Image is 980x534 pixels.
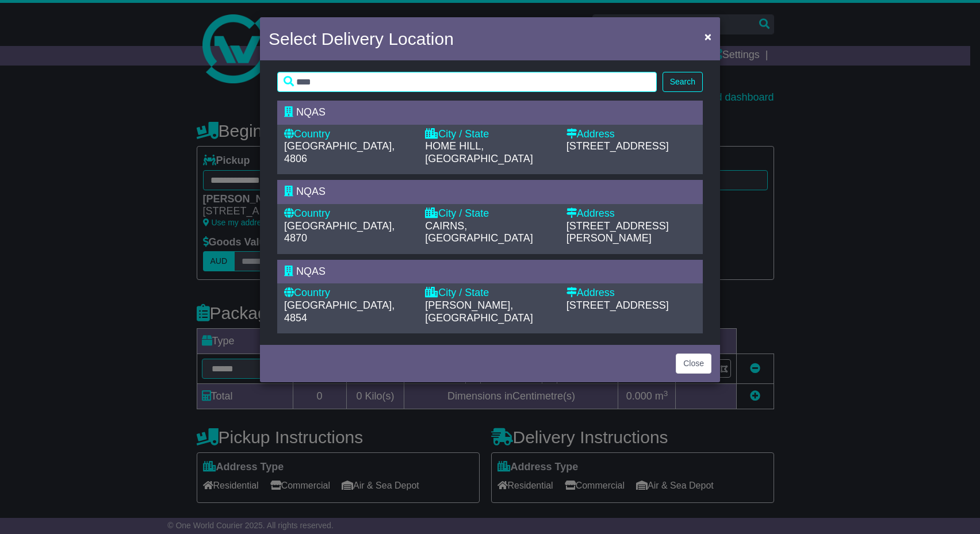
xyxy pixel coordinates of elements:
div: City / State [425,128,554,141]
span: [PERSON_NAME], [GEOGRAPHIC_DATA] [425,299,533,324]
h4: Select Delivery Location [269,26,454,52]
div: Country [284,287,414,299]
button: Search [663,72,703,92]
span: [STREET_ADDRESS] [566,140,669,152]
div: City / State [425,208,554,220]
div: City / State [425,287,554,299]
span: NQAS [296,266,326,277]
span: NQAS [296,106,326,118]
span: [GEOGRAPHIC_DATA], 4806 [284,140,395,164]
span: [GEOGRAPHIC_DATA], 4854 [284,299,395,324]
span: CAIRNS, [GEOGRAPHIC_DATA] [425,220,533,244]
span: [STREET_ADDRESS] [566,299,669,311]
div: Address [566,128,696,141]
div: Address [566,287,696,299]
button: Close [699,25,717,48]
span: × [705,30,711,43]
div: Country [284,128,414,141]
span: HOME HILL, [GEOGRAPHIC_DATA] [425,140,533,164]
button: Close [676,354,711,374]
div: Address [566,208,696,220]
span: [STREET_ADDRESS][PERSON_NAME] [566,220,669,244]
span: NQAS [296,186,326,197]
div: Country [284,208,414,220]
span: [GEOGRAPHIC_DATA], 4870 [284,220,395,244]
